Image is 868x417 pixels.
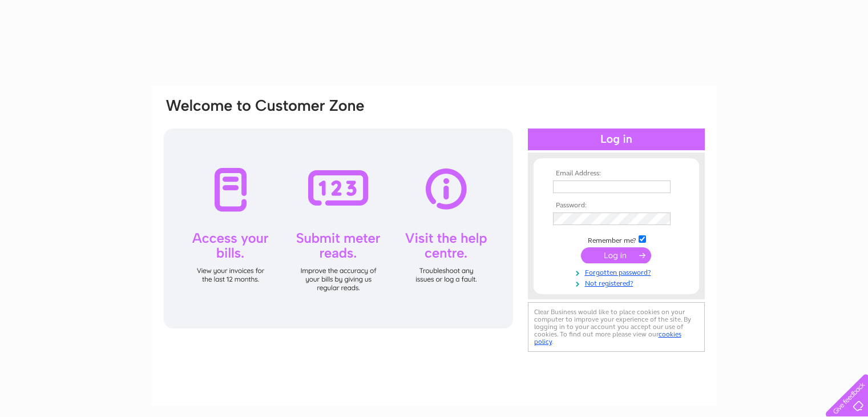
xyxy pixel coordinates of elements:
td: Remember me? [550,234,683,245]
a: cookies policy [534,330,681,346]
div: Clear Business would like to place cookies on your computer to improve your experience of the sit... [528,302,705,352]
a: Not registered? [553,277,683,288]
input: Submit [581,247,651,263]
th: Email Address: [550,170,683,178]
th: Password: [550,202,683,210]
a: Forgotten password? [553,266,683,277]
